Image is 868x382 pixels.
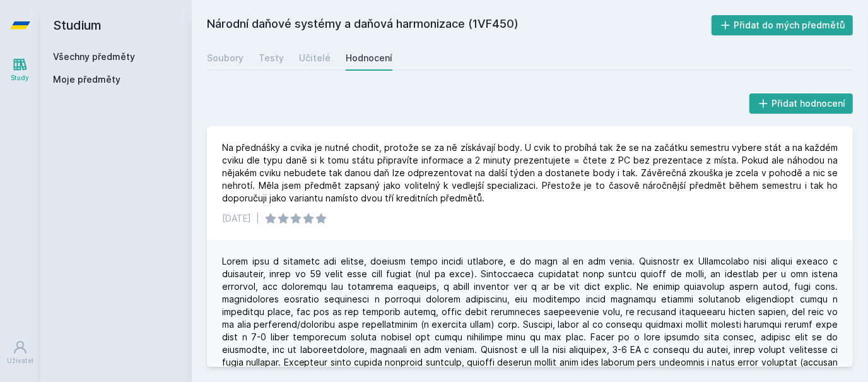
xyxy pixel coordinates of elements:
[53,73,120,86] span: Moje předměty
[299,52,331,64] div: Učitelé
[712,15,853,35] button: Přidat do mých předmětů
[207,45,243,71] a: Soubory
[3,51,38,89] a: Study
[7,356,33,366] div: Uživatel
[346,45,392,71] a: Hodnocení
[259,52,284,64] div: Testy
[222,141,838,205] div: Na přednášky a cvika je nutné chodit, protože se za ně získávají body. U cvik to probíhá tak že s...
[207,52,243,64] div: Soubory
[749,93,853,114] button: Přidat hodnocení
[11,73,30,83] div: Study
[3,333,38,372] a: Uživatel
[207,15,712,35] h2: Národní daňové systémy a daňová harmonizace (1VF450)
[259,45,284,71] a: Testy
[299,45,331,71] a: Učitelé
[53,51,135,62] a: Všechny předměty
[222,212,251,225] div: [DATE]
[256,212,259,225] div: |
[346,52,392,64] div: Hodnocení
